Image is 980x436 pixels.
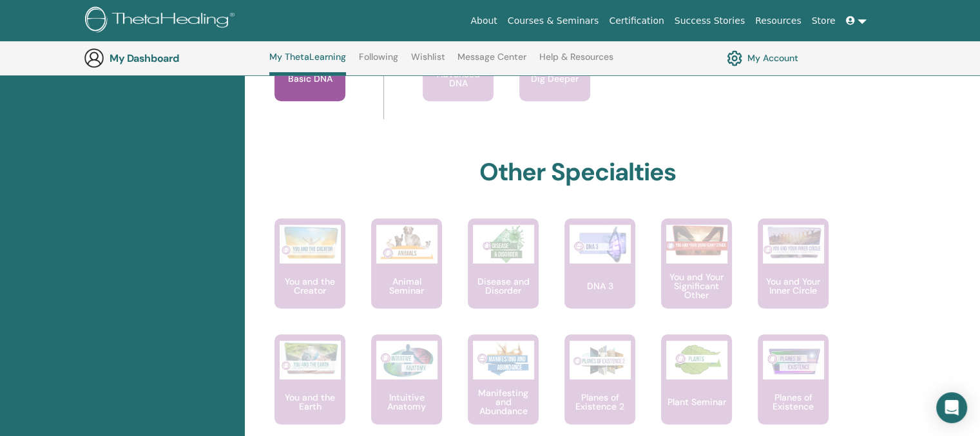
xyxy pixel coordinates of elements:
a: DNA 3 DNA 3 [564,218,635,334]
a: Success Stories [669,9,750,33]
p: Basic DNA [283,74,338,83]
a: My Account [727,47,798,69]
a: Courses & Seminars [503,9,604,33]
p: You and the Earth [274,393,345,411]
p: You and the Creator [274,277,345,295]
img: Intuitive Anatomy [376,341,437,379]
a: My ThetaLearning [269,52,346,75]
p: Disease and Disorder [468,277,539,295]
img: cog.svg [727,47,742,69]
img: Plant Seminar [666,341,727,379]
p: Dig Deeper [526,74,584,83]
p: DNA 3 [582,281,619,290]
a: About [465,9,502,33]
a: Resources [750,9,807,33]
a: Disease and Disorder Disease and Disorder [468,218,539,334]
img: You and Your Significant Other [666,225,727,256]
a: Animal Seminar Animal Seminar [371,218,442,334]
img: Manifesting and Abundance [473,341,534,379]
p: You and Your Significant Other [661,272,732,299]
p: Planes of Existence 2 [564,393,635,411]
p: Plant Seminar [662,397,731,406]
div: Open Intercom Messenger [936,392,967,423]
p: Intuitive Anatomy [371,393,442,411]
a: Store [807,9,841,33]
img: You and Your Inner Circle [763,225,824,260]
a: Certification [604,9,669,33]
img: Planes of Existence 2 [570,341,631,379]
a: You and Your Inner Circle You and Your Inner Circle [758,218,829,334]
p: Advanced DNA [423,70,494,88]
p: Animal Seminar [371,277,442,295]
a: Message Center [457,52,526,72]
img: Disease and Disorder [473,225,534,263]
p: Manifesting and Abundance [468,388,539,415]
p: Planes of Existence [758,393,829,411]
p: You and Your Inner Circle [758,277,829,295]
img: DNA 3 [570,225,631,263]
a: Following [359,52,398,72]
a: You and Your Significant Other You and Your Significant Other [661,218,732,334]
h2: Other Specialties [479,158,676,187]
a: You and the Creator You and the Creator [274,218,345,334]
a: Wishlist [411,52,445,72]
img: Planes of Existence [763,341,824,379]
img: You and the Earth [280,341,341,375]
h3: My Dashboard [110,52,238,64]
img: Animal Seminar [376,225,437,263]
img: generic-user-icon.jpg [84,48,104,68]
img: logo.png [85,6,239,35]
img: You and the Creator [280,225,341,260]
a: Help & Resources [539,52,613,72]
